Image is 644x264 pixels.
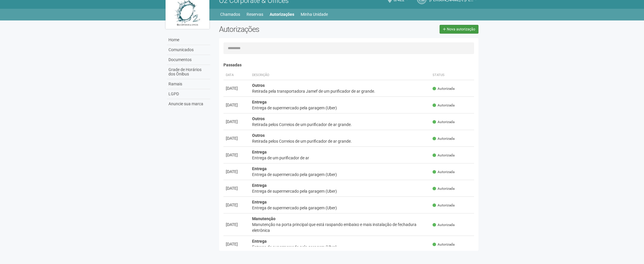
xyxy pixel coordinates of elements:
strong: Manutenção [252,216,275,221]
div: Retirada pelos Correios de um purificador de ar grande. [252,122,428,127]
span: Autorizada [433,203,454,208]
a: Nova autorização [440,25,478,34]
span: Autorizada [433,222,454,227]
a: Documentos [167,55,210,65]
th: Data [223,70,250,80]
strong: Entrega [252,183,267,188]
div: [DATE] [226,241,247,247]
div: [DATE] [226,169,247,175]
strong: Outros [252,133,265,138]
h2: Autorizações [219,25,344,34]
div: Entrega de supermercado pela garagem (Uber) [252,105,428,111]
span: Autorizada [433,103,454,108]
div: [DATE] [226,102,247,108]
span: Autorizada [433,136,454,141]
div: [DATE] [226,152,247,158]
a: Ramais [167,79,210,89]
a: Grade de Horários dos Ônibus [167,65,210,79]
strong: Outros [252,83,265,88]
strong: Entrega [252,166,267,171]
span: Autorizada [433,120,454,125]
a: Reservas [247,10,263,18]
span: Autorizada [433,153,454,158]
div: Manutenção na porta principal que está raspando embaixo e mais instalação de fechadura eletrônica [252,222,428,233]
strong: Outros [252,116,265,121]
h4: Passadas [223,63,474,67]
strong: Entrega [252,150,267,154]
strong: Entrega [252,100,267,104]
div: [DATE] [226,119,247,125]
div: Entrega de supermercado pela garagem (Uber) [252,205,428,211]
span: Autorizada [433,242,454,247]
div: Entrega de supermercado pela garagem (Uber) [252,244,428,250]
th: Status [430,70,474,80]
strong: Entrega [252,239,267,244]
a: Autorizações [270,10,294,18]
div: [DATE] [226,185,247,191]
div: Retirada pelos Correios de um purificador de ar grande. [252,138,428,144]
span: Autorizada [433,186,454,191]
div: Entrega de supermercado pela garagem (Uber) [252,172,428,177]
div: Entrega de supermercado pela garagem (Uber) [252,188,428,194]
a: Minha Unidade [301,10,328,18]
th: Descrição [250,70,430,80]
div: [DATE] [226,135,247,141]
a: Chamados [220,10,240,18]
a: Anuncie sua marca [167,99,210,109]
div: Retirada pela transportadora Jamef de um purificador de ar grande. [252,88,428,94]
span: Nova autorização [447,27,475,31]
a: Home [167,35,210,45]
div: [DATE] [226,202,247,208]
span: Autorizada [433,86,454,91]
a: LGPD [167,89,210,99]
div: Entrega de um purificador de ar [252,155,428,161]
span: Autorizada [433,170,454,175]
div: [DATE] [226,85,247,91]
a: Comunicados [167,45,210,55]
strong: Entrega [252,200,267,204]
div: [DATE] [226,222,247,227]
